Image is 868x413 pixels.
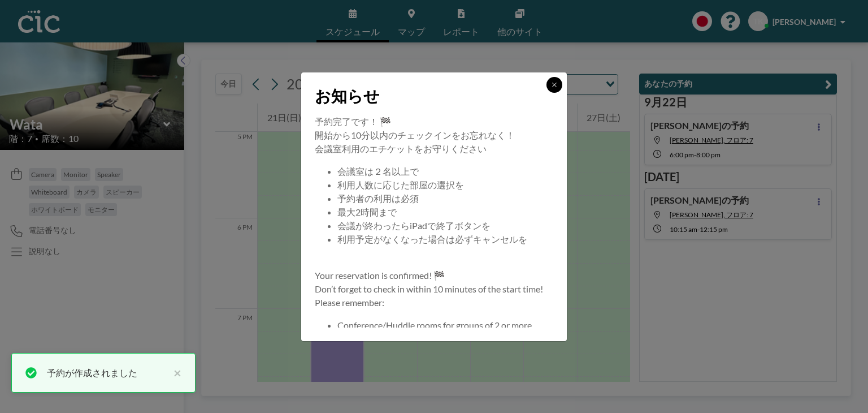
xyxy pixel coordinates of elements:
[337,166,419,177] span: 会議室は２名以上で
[337,193,419,204] span: 予約者の利用は必須
[315,86,380,106] span: お知らせ
[337,206,397,217] span: 最大2時間まで
[315,143,487,154] span: 会議室利用のエチケットをお守りください
[337,179,464,190] span: 利用人数に応じた部屋の選択を
[337,220,491,231] span: 会議が終わったらiPadで終了ボタンを
[315,297,384,308] span: Please remember:
[315,283,543,294] span: Don’t forget to check in within 10 minutes of the start time!
[168,366,181,380] button: close
[337,234,527,244] span: 利用予定がなくなった場合は必ずキャンセルを
[315,130,515,140] span: 開始から10分以内のチェックインをお忘れなく！
[315,270,445,281] span: Your reservation is confirmed! 🏁
[47,366,168,380] div: 予約が作成されました
[337,320,532,330] span: Conference/Huddle rooms for groups of 2 or more
[315,116,391,127] span: 予約完了です！ 🏁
